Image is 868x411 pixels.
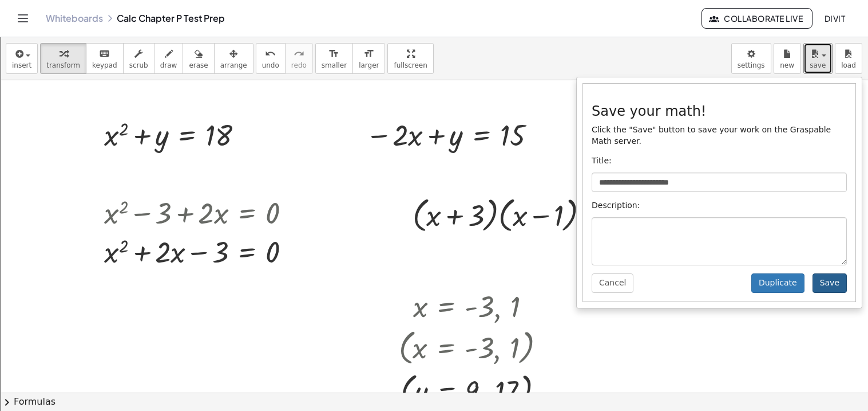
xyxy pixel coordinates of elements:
[5,68,863,78] div: Options
[592,104,847,119] h3: Save your math!
[14,9,32,28] button: Toggle navigation
[5,78,863,88] div: Sign out
[5,5,239,15] div: Home
[40,43,86,74] button: transform
[815,8,854,29] button: Divit
[711,13,803,24] span: Collaborate Live
[5,26,863,37] div: Sort A > Z
[751,273,804,293] button: Duplicate
[46,13,103,24] a: Whiteboards
[812,273,847,293] button: Save
[592,200,847,212] p: Description:
[46,61,80,69] span: transform
[810,61,826,69] span: save
[803,43,833,74] button: save
[592,124,847,147] p: Click the "Save" button to save your work on the Graspable Math server.
[701,8,812,29] button: Collaborate Live
[824,13,845,24] span: Divit
[5,57,863,68] div: Delete
[5,47,863,57] div: Move To ...
[592,155,847,167] p: Title:
[592,273,633,293] button: Cancel
[5,37,863,47] div: Sort New > Old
